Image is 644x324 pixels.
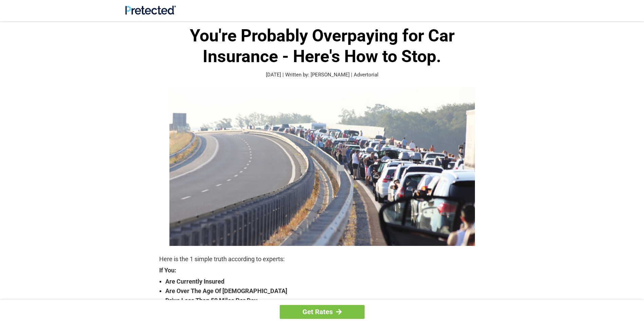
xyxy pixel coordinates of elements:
p: [DATE] | Written by: [PERSON_NAME] | Advertorial [159,71,485,79]
strong: Are Over The Age Of [DEMOGRAPHIC_DATA] [165,286,485,296]
p: Here is the 1 simple truth according to experts: [159,254,485,264]
a: Site Logo [125,10,176,16]
img: Site Logo [125,5,176,15]
strong: If You: [159,267,485,273]
a: Get Rates [280,305,365,319]
strong: Are Currently Insured [165,277,485,286]
strong: Drive Less Than 50 Miles Per Day [165,296,485,305]
h1: You're Probably Overpaying for Car Insurance - Here's How to Stop. [159,25,485,67]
